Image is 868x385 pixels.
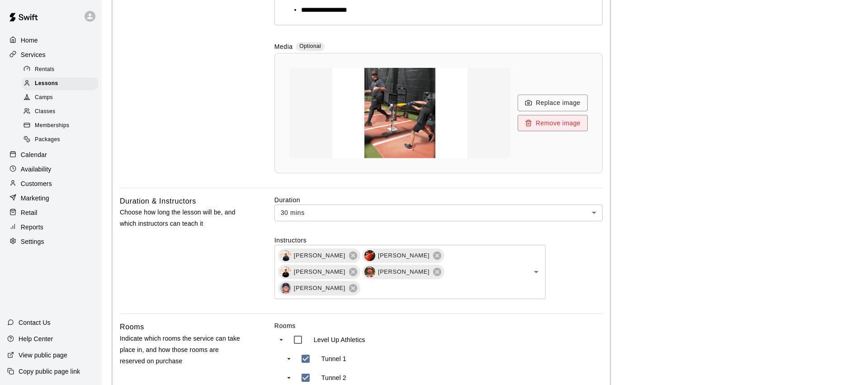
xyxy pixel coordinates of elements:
[22,91,102,105] a: Camps
[7,191,94,205] a: Marketing
[321,354,346,363] p: Tunnel 1
[35,93,53,102] span: Camps
[280,266,291,277] img: Aiden Hales
[7,148,94,162] a: Calendar
[22,91,98,104] div: Camps
[35,135,60,144] span: Packages
[373,251,435,260] span: [PERSON_NAME]
[19,334,53,343] p: Help Center
[22,133,102,147] a: Packages
[373,267,435,276] span: [PERSON_NAME]
[21,179,52,188] p: Customers
[21,223,43,232] p: Reports
[35,79,58,88] span: Lessons
[314,335,365,344] p: Level Up Athletics
[22,105,102,119] a: Classes
[22,105,98,118] div: Classes
[274,236,603,245] label: Instructors
[288,251,351,260] span: [PERSON_NAME]
[21,194,49,203] p: Marketing
[35,107,55,116] span: Classes
[518,115,588,132] button: Remove image
[35,121,69,130] span: Memberships
[274,321,603,330] label: Rooms
[278,248,360,263] div: Dom Denicola[PERSON_NAME]
[21,36,38,45] p: Home
[19,318,51,327] p: Contact Us
[7,162,94,176] a: Availability
[288,267,351,276] span: [PERSON_NAME]
[309,68,490,158] img: Service image
[321,373,346,382] p: Tunnel 2
[518,95,588,111] button: Replace image
[299,43,321,49] span: Optional
[35,65,55,74] span: Rentals
[280,250,291,261] img: Dom Denicola
[21,208,38,217] p: Retail
[362,265,444,279] div: Bryan Farrington[PERSON_NAME]
[22,77,98,90] div: Lessons
[19,367,80,376] p: Copy public page link
[364,250,375,261] img: Brian Loconsole
[22,63,98,76] div: Rentals
[530,266,542,278] button: Open
[21,237,44,246] p: Settings
[120,195,196,207] h6: Duration & Instructors
[21,165,52,174] p: Availability
[288,284,351,293] span: [PERSON_NAME]
[7,206,94,219] a: Retail
[120,207,245,229] p: Choose how long the lesson will be, and which instructors can teach it
[22,76,102,90] a: Lessons
[278,265,360,279] div: Aiden Hales[PERSON_NAME]
[120,333,245,367] p: Indicate which rooms the service can take place in, and how those rooms are reserved on purchase
[280,283,291,294] img: Jake Zitella
[7,177,94,190] a: Customers
[7,33,94,47] a: Home
[22,119,102,133] a: Memberships
[7,220,94,234] a: Reports
[22,62,102,76] a: Rentals
[362,248,444,263] div: Brian Loconsole[PERSON_NAME]
[364,266,375,277] img: Bryan Farrington
[22,119,98,132] div: Memberships
[7,48,94,62] a: Services
[19,351,67,360] p: View public page
[7,235,94,248] a: Settings
[274,42,293,52] label: Media
[21,150,47,159] p: Calendar
[274,204,603,221] div: 30 mins
[21,50,46,59] p: Services
[274,195,603,204] label: Duration
[22,133,98,146] div: Packages
[120,321,144,333] h6: Rooms
[278,281,360,295] div: Jake Zitella[PERSON_NAME]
